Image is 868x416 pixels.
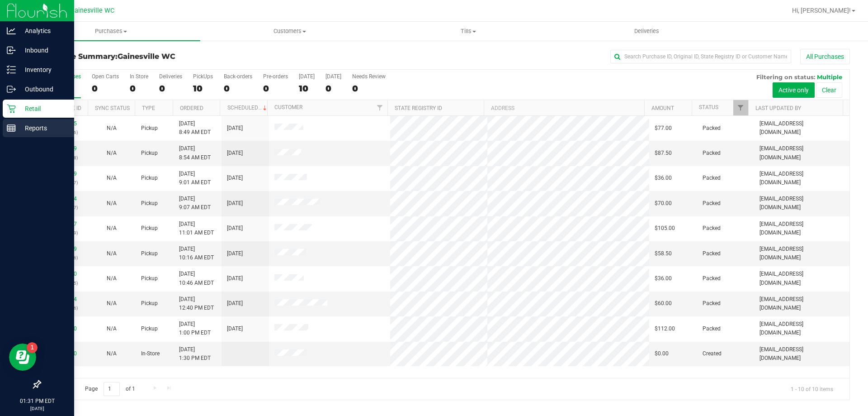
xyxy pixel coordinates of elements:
[759,144,844,162] span: [EMAIL_ADDRESS][DOMAIN_NAME]
[16,25,70,36] p: Analytics
[352,83,386,94] div: 0
[179,170,211,187] span: [DATE] 9:01 AM EDT
[759,220,844,237] span: [EMAIL_ADDRESS][DOMAIN_NAME]
[107,125,117,131] span: Not Applicable
[22,27,200,35] span: Purchases
[142,105,155,111] a: Type
[16,45,70,56] p: Inbound
[703,299,721,308] span: Packed
[759,320,844,337] span: [EMAIL_ADDRESS][DOMAIN_NAME]
[655,325,675,333] span: $112.00
[759,270,844,287] span: [EMAIL_ADDRESS][DOMAIN_NAME]
[655,249,672,258] span: $58.50
[224,73,252,80] div: Back-orders
[703,325,721,333] span: Packed
[622,27,671,35] span: Deliveries
[70,7,114,14] span: Gainesville WC
[52,221,77,227] a: 11816787
[703,224,721,233] span: Packed
[756,73,815,81] span: Filtering on status:
[7,124,16,133] inline-svg: Reports
[227,299,243,308] span: [DATE]
[107,299,117,308] button: N/A
[179,345,211,363] span: [DATE] 1:30 PM EDT
[655,199,672,208] span: $70.00
[703,174,721,182] span: Packed
[16,123,70,134] p: Reports
[759,245,844,262] span: [EMAIL_ADDRESS][DOMAIN_NAME]
[325,83,341,94] div: 0
[95,105,130,111] a: Sync Status
[655,224,675,233] span: $105.00
[16,103,70,114] p: Retail
[130,73,148,80] div: In Store
[92,83,119,94] div: 0
[703,124,721,133] span: Packed
[179,245,214,262] span: [DATE] 10:16 AM EDT
[733,100,748,115] a: Filter
[27,342,38,353] iframe: Resource center unread badge
[179,195,211,212] span: [DATE] 9:07 AM EDT
[141,249,158,258] span: Pickup
[107,275,117,282] span: Not Applicable
[118,52,175,61] span: Gainesville WC
[227,325,243,333] span: [DATE]
[610,50,791,63] input: Search Purchase ID, Original ID, State Registry ID or Customer Name...
[7,46,16,55] inline-svg: Inbound
[107,224,117,233] button: N/A
[274,104,302,110] a: Customer
[107,249,117,258] button: N/A
[130,83,148,94] div: 0
[379,22,557,41] a: Tills
[9,344,36,371] iframe: Resource center
[703,349,722,358] span: Created
[52,325,77,332] a: 11817960
[227,124,243,133] span: [DATE]
[7,65,16,74] inline-svg: Inventory
[783,382,840,396] span: 1 - 10 of 10 items
[227,199,243,208] span: [DATE]
[107,200,117,206] span: Not Applicable
[179,220,214,237] span: [DATE] 11:01 AM EDT
[655,299,672,308] span: $60.00
[179,295,214,312] span: [DATE] 12:40 PM EDT
[227,249,243,258] span: [DATE]
[52,196,77,202] a: 11816354
[759,170,844,187] span: [EMAIL_ADDRESS][DOMAIN_NAME]
[141,299,158,308] span: Pickup
[104,382,120,396] input: 1
[193,83,213,94] div: 10
[655,124,672,133] span: $77.00
[92,73,119,80] div: Open Carts
[703,199,721,208] span: Packed
[699,104,718,110] a: Status
[77,382,142,396] span: Page of 1
[299,73,315,80] div: [DATE]
[52,296,77,302] a: 11817884
[107,174,117,182] button: N/A
[141,124,158,133] span: Pickup
[107,300,117,306] span: Not Applicable
[141,224,158,233] span: Pickup
[141,274,158,283] span: Pickup
[7,104,16,113] inline-svg: Retail
[227,174,243,182] span: [DATE]
[227,274,243,283] span: [DATE]
[325,73,341,80] div: [DATE]
[557,22,736,41] a: Deliveries
[40,53,310,61] h3: Purchase Summary:
[352,73,386,80] div: Needs Review
[703,249,721,258] span: Packed
[22,22,200,41] a: Purchases
[800,49,850,64] button: All Purchases
[52,350,77,357] a: 11818270
[159,83,182,94] div: 0
[395,105,442,111] a: State Registry ID
[4,397,70,405] p: 01:31 PM EDT
[107,250,117,257] span: Not Applicable
[141,325,158,333] span: Pickup
[141,199,158,208] span: Pickup
[373,100,387,115] a: Filter
[179,144,211,162] span: [DATE] 8:54 AM EDT
[655,349,669,358] span: $0.00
